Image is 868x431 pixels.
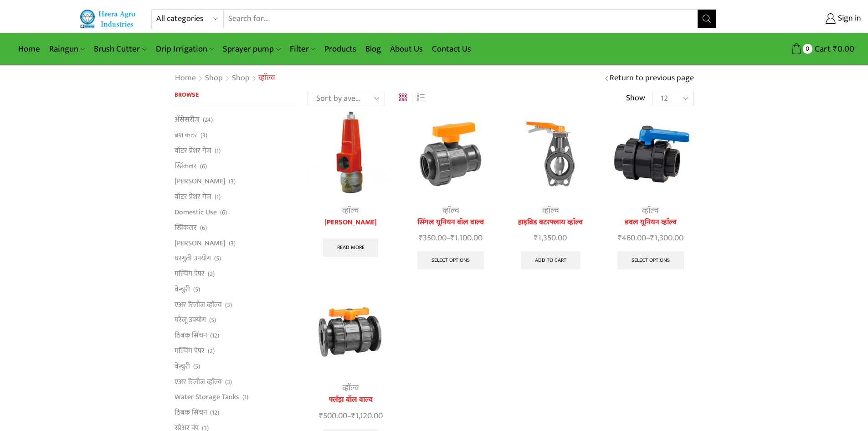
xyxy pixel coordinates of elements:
span: (2) [208,347,215,356]
img: सिंगल यूनियन बॉल वाल्व [407,111,493,197]
h1: व्हाॅल्व [258,73,275,83]
a: वॉटर प्रेशर गेज [175,143,211,158]
a: Shop [231,73,250,84]
span: Sign in [836,13,861,25]
a: व्हाॅल्व [542,204,559,218]
a: ब्रश कटर [175,128,197,143]
span: (6) [200,162,207,171]
span: (5) [209,316,216,325]
bdi: 1,300.00 [650,231,683,245]
a: एअर रिलीज व्हाॅल्व [175,297,222,312]
span: (1) [215,146,221,156]
a: ठिबक सिंचन [175,328,207,343]
a: मल्चिंग पेपर [175,343,205,359]
span: 0 [803,44,812,53]
a: Return to previous page [610,73,694,84]
a: Sprayer pump [218,38,285,60]
a: Drip Irrigation [151,38,218,60]
a: Shop [205,73,223,84]
span: (12) [210,408,219,417]
span: ₹ [319,409,323,423]
span: (1) [215,192,221,202]
a: घरेलू उपयोग [175,312,206,328]
a: Select options for “सिंगल यूनियन बॉल वाल्व” [417,251,484,270]
span: (5) [193,285,200,294]
span: ₹ [650,231,654,245]
a: Home [14,38,45,60]
span: (3) [225,378,232,387]
span: Show [626,93,645,104]
a: सिंगल यूनियन बॉल वाल्व [407,217,493,228]
select: Shop order [308,92,385,105]
span: (3) [229,177,236,186]
a: Brush Cutter [89,38,151,60]
a: [PERSON_NAME] [175,174,226,189]
span: (6) [220,208,227,217]
a: Blog [361,38,385,60]
a: व्हाॅल्व [642,204,659,218]
a: Sign in [730,10,861,27]
bdi: 500.00 [319,409,347,423]
bdi: 1,350.00 [534,231,567,245]
a: Read more about “प्रेशर रिलीफ व्हाॅल्व” [323,239,379,257]
a: Contact Us [427,38,476,60]
a: वेन्चुरी [175,358,190,374]
span: (6) [200,223,207,233]
a: वेन्चुरी [175,281,190,297]
a: Add to cart: “हाइब्रिड बटरफ्लाय व्हाॅल्व” [521,251,580,270]
a: 0 Cart ₹0.00 [725,41,854,57]
a: Products [320,38,361,60]
span: (3) [225,301,232,310]
bdi: 350.00 [419,231,447,245]
input: Search for... [224,10,698,28]
a: एअर रिलीज व्हाॅल्व [175,374,222,389]
a: ठिबक सिंचन [175,405,207,421]
a: फ्लँझ बॉल वाल्व [308,395,394,405]
a: Raingun [45,38,89,60]
a: Filter [285,38,320,60]
a: अ‍ॅसेसरीज [175,114,200,127]
a: Water Storage Tanks [175,389,239,405]
span: (3) [229,239,236,248]
span: – [607,232,693,244]
img: प्रेशर रिलीफ व्हाॅल्व [308,111,394,197]
nav: Breadcrumb [175,73,275,84]
a: घरगुती उपयोग [175,251,211,266]
span: ₹ [451,231,455,245]
span: – [308,410,394,422]
img: हाइब्रिड बटरफ्लाय व्हाॅल्व [508,111,594,197]
span: (3) [200,131,207,140]
a: [PERSON_NAME] [308,217,394,228]
span: ₹ [351,409,355,423]
span: ₹ [419,231,423,245]
span: ₹ [833,42,837,56]
a: About Us [385,38,427,60]
span: ₹ [618,231,622,245]
bdi: 1,100.00 [451,231,483,245]
span: (12) [210,331,219,340]
a: [PERSON_NAME] [175,235,226,251]
a: व्हाॅल्व [342,204,359,218]
span: (5) [193,362,200,371]
a: Domestic Use [175,204,217,220]
a: Select options for “डबल यूनियन व्हाॅल्व” [617,251,684,270]
button: Search button [698,10,716,28]
span: (1) [242,393,248,402]
span: – [407,232,493,244]
span: Browse [175,89,199,100]
a: स्प्रिंकलर [175,220,197,235]
a: वॉटर प्रेशर गेज [175,189,211,205]
img: डबल यूनियन व्हाॅल्व [607,111,693,197]
span: (24) [203,115,213,125]
a: डबल यूनियन व्हाॅल्व [607,217,693,228]
img: फ्लँझ बॉल वाल्व [308,289,394,375]
span: (5) [214,254,221,263]
span: (2) [208,270,215,279]
a: हाइब्रिड बटरफ्लाय व्हाॅल्व [508,217,594,228]
a: स्प्रिंकलर [175,158,197,174]
a: व्हाॅल्व [342,381,359,395]
bdi: 1,120.00 [351,409,383,423]
span: Cart [812,43,831,55]
bdi: 460.00 [618,231,646,245]
a: मल्चिंग पेपर [175,266,205,282]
